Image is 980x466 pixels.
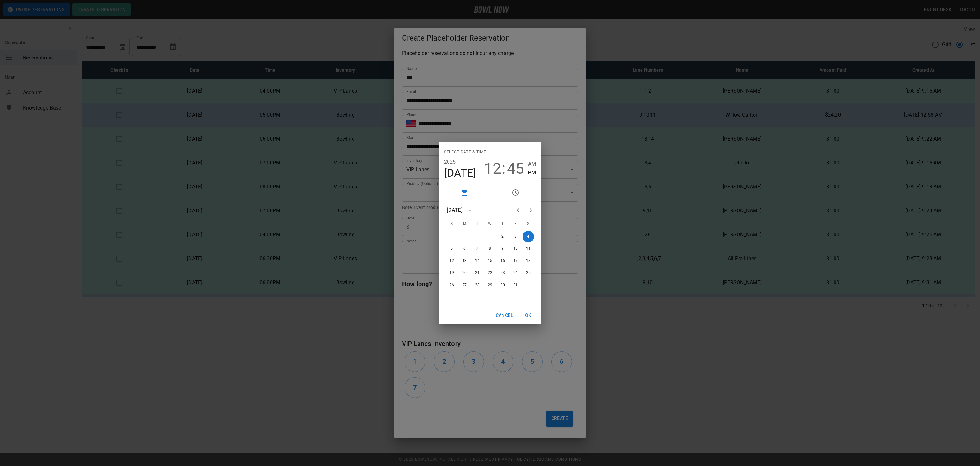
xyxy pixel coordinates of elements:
button: OK [518,309,538,321]
button: 12 [484,160,501,178]
button: pick time [490,185,541,200]
button: 4 [523,231,534,242]
button: 1 [484,231,496,242]
button: pick date [439,185,490,200]
button: 7 [471,243,483,255]
button: 11 [523,243,534,255]
button: 8 [484,243,496,255]
button: AM [528,160,536,168]
button: PM [528,168,536,177]
button: 12 [446,255,457,267]
button: 45 [507,160,524,178]
button: 9 [497,243,509,255]
button: 2 [497,231,509,242]
button: 28 [471,279,483,291]
button: 2025 [444,157,456,166]
button: calendar view is open, switch to year view [464,205,475,216]
button: 22 [484,267,496,279]
button: 20 [459,267,470,279]
button: 29 [484,279,496,291]
button: 13 [459,255,470,267]
button: 24 [510,267,521,279]
button: 14 [471,255,483,267]
div: [DATE] [447,206,463,214]
button: 16 [497,255,509,267]
button: 17 [510,255,521,267]
button: 18 [523,255,534,267]
button: 19 [446,267,457,279]
span: Sunday [446,218,457,230]
span: Saturday [523,218,534,230]
span: : [502,160,506,178]
span: Wednesday [484,218,496,230]
span: Monday [459,218,470,230]
button: 23 [497,267,509,279]
button: 3 [510,231,521,242]
button: Next month [524,204,537,217]
button: Previous month [512,204,524,217]
button: 15 [484,255,496,267]
button: [DATE] [444,166,476,180]
button: 21 [471,267,483,279]
button: 6 [459,243,470,255]
span: Thursday [497,218,509,230]
button: 5 [446,243,457,255]
button: 26 [446,279,457,291]
span: Tuesday [471,218,483,230]
span: Select date & time [444,147,486,157]
button: 25 [523,267,534,279]
button: 10 [510,243,521,255]
button: 27 [459,279,470,291]
button: 30 [497,279,509,291]
button: 31 [510,279,521,291]
span: Friday [510,218,521,230]
button: Cancel [493,309,516,321]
